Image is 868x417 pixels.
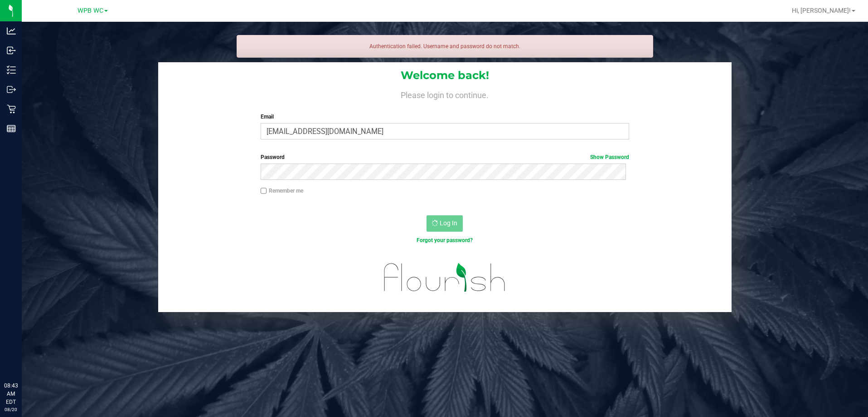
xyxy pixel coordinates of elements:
[4,382,18,406] p: 08:43 AM EDT
[7,26,16,35] inline-svg: Analytics
[261,154,285,160] span: Password
[261,113,629,121] label: Email
[7,104,16,114] inline-svg: Retail
[7,85,16,94] inline-svg: Outbound
[590,154,629,160] a: Show Password
[7,124,16,133] inline-svg: Reports
[261,188,267,194] input: Remember me
[78,7,103,15] span: WPB WC
[237,35,653,58] div: Authentication failed. Username and password do not match.
[373,254,516,301] img: flourish_logo.svg
[440,219,457,227] span: Log In
[7,46,16,55] inline-svg: Inbound
[792,7,851,14] span: Hi, [PERSON_NAME]!
[417,237,473,243] a: Forgot your password?
[427,215,463,232] button: Log In
[261,187,303,195] label: Remember me
[158,89,732,100] h4: Please login to continue.
[7,65,16,74] inline-svg: Inventory
[158,69,732,81] h1: Welcome back!
[4,406,18,413] p: 08/20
